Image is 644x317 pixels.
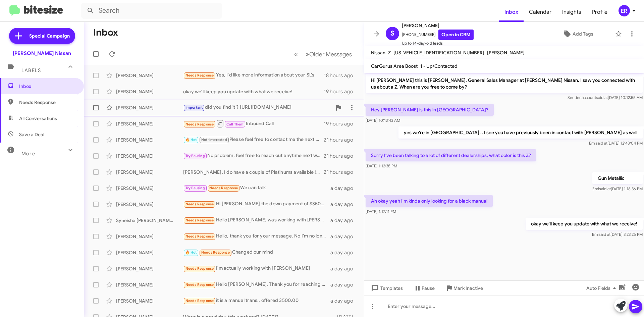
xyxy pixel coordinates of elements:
[183,152,324,160] div: No problem, feel free to reach out anytime next week. If you're considering selling your car, we ...
[592,172,643,184] p: Gun Metallic
[116,281,183,288] div: [PERSON_NAME]
[324,120,359,127] div: 19 hours ago
[116,201,183,208] div: [PERSON_NAME]
[599,186,611,191] span: said at
[366,149,536,161] p: Sorry I've been talking to a lot of different dealerships, what color is this Z?
[201,250,230,255] span: Needs Response
[116,217,183,224] div: Syneisha [PERSON_NAME]
[366,163,397,168] span: [DATE] 1:12:38 PM
[183,281,330,288] div: Hello [PERSON_NAME], Thank you for reaching out. I really appreciate the customer service from [P...
[587,2,613,22] span: Profile
[402,21,474,30] span: [PERSON_NAME]
[185,73,214,77] span: Needs Response
[183,119,324,128] div: Inbound Call
[398,126,643,139] p: yes we're in [GEOGRAPHIC_DATA] .. I see you have previously been in contact with [PERSON_NAME] as...
[330,233,359,240] div: a day ago
[366,74,643,93] p: Hi [PERSON_NAME] this is [PERSON_NAME], General Sales Manager at [PERSON_NAME] Nissan. I saw you ...
[371,63,418,69] span: CarGurus Area Boost
[557,2,587,22] a: Insights
[81,3,222,19] input: Search
[183,71,324,79] div: Yes, I'd like more information about your SL's
[330,217,359,224] div: a day ago
[330,201,359,208] div: a day ago
[487,50,525,56] span: [PERSON_NAME]
[586,282,619,294] span: Auto Fields
[183,184,330,192] div: We can talk
[116,137,183,143] div: [PERSON_NAME]
[13,50,71,57] div: [PERSON_NAME] Nissan
[366,195,493,207] p: Ah okay yeah I'm kinda only looking for a black manual
[581,282,624,294] button: Auto Fields
[116,72,183,79] div: [PERSON_NAME]
[183,104,332,111] div: did you find it ? [URL][DOMAIN_NAME]
[209,186,238,190] span: Needs Response
[568,95,643,100] span: Sender account [DATE] 10:12:55 AM
[364,282,408,294] button: Templates
[93,27,118,38] h1: Inbox
[185,299,214,303] span: Needs Response
[526,218,643,230] p: okay we'll keep you update with what we receive!
[183,200,330,208] div: Hi [PERSON_NAME] the down payment of $3500 accepted?
[116,153,183,159] div: [PERSON_NAME]
[201,138,227,142] span: Not-Interested
[499,2,524,22] a: Inbox
[183,169,324,175] div: [PERSON_NAME], I do have a couple of Platinums available ! What time can we give you a call to se...
[324,137,359,143] div: 21 hours ago
[185,234,214,239] span: Needs Response
[330,249,359,256] div: a day ago
[596,141,607,146] span: said at
[366,209,396,214] span: [DATE] 1:17:11 PM
[306,50,309,58] span: »
[19,115,57,122] span: All Conversations
[185,122,214,126] span: Needs Response
[19,131,44,138] span: Save a Deal
[116,120,183,127] div: [PERSON_NAME]
[324,88,359,95] div: 19 hours ago
[185,202,214,206] span: Needs Response
[453,282,483,294] span: Mark Inactive
[21,151,35,157] span: More
[440,282,488,294] button: Mark Inactive
[438,30,474,40] a: Open in CRM
[408,282,440,294] button: Pause
[330,298,359,304] div: a day ago
[185,186,205,190] span: Try Pausing
[185,282,214,287] span: Needs Response
[185,154,205,158] span: Try Pausing
[183,88,324,95] div: okay we'll keep you update with what we receive!
[592,232,643,237] span: Emi [DATE] 3:23:26 PM
[19,99,76,106] span: Needs Response
[330,281,359,288] div: a day ago
[309,51,352,58] span: Older Messages
[324,72,359,79] div: 18 hours ago
[185,218,214,222] span: Needs Response
[543,28,612,40] button: Add Tags
[19,83,76,90] span: Inbox
[185,105,203,110] span: Important
[183,297,330,305] div: it is a manual trans.. offered 3500.00
[185,266,214,271] span: Needs Response
[183,232,330,240] div: Hello, thank you for your message. No I'm no longer interested in this Center. I think at this ti...
[183,136,324,144] div: Please feel free to contact me the next time you're able to make it by
[183,249,330,256] div: Changed our mind
[290,47,302,61] button: Previous
[183,265,330,272] div: I'm actually working with [PERSON_NAME]
[21,67,41,73] span: Labels
[366,118,400,123] span: [DATE] 10:13:43 AM
[596,95,608,100] span: said at
[116,185,183,192] div: [PERSON_NAME]
[116,104,183,111] div: [PERSON_NAME]
[599,232,610,237] span: said at
[226,122,244,126] span: Call Them
[330,185,359,192] div: a day ago
[366,104,494,116] p: Hey [PERSON_NAME] is this in [GEOGRAPHIC_DATA]?
[613,5,637,16] button: ER
[524,2,557,22] a: Calendar
[402,30,474,40] span: [PHONE_NUMBER]
[294,50,298,58] span: «
[371,50,385,56] span: Nissan
[388,50,391,56] span: Z
[324,153,359,159] div: 21 hours ago
[422,282,435,294] span: Pause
